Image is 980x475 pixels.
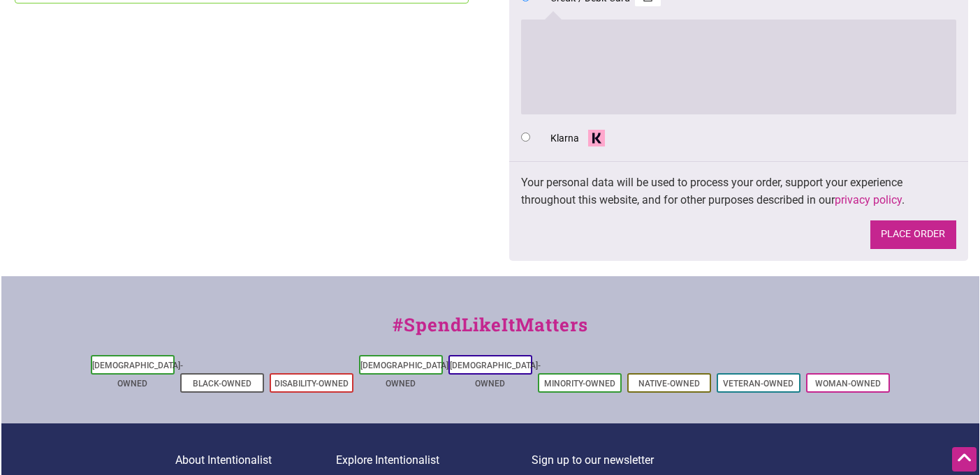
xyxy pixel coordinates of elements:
label: Klarna [550,130,610,147]
div: Scroll Back to Top [952,447,977,472]
img: Klarna [584,130,610,146]
a: privacy policy [835,193,902,206]
iframe: To enrich screen reader interactions, please activate Accessibility in Grammarly extension settings [529,28,948,103]
div: #SpendLikeItMatters [1,311,979,352]
a: [DEMOGRAPHIC_DATA]-Owned [450,361,541,389]
a: [DEMOGRAPHIC_DATA]-Owned [92,361,183,389]
p: About Intentionalist [175,451,336,469]
a: Disability-Owned [275,379,349,389]
a: Veteran-Owned [723,379,793,389]
p: Your personal data will be used to process your order, support your experience throughout this we... [521,174,956,209]
a: Woman-Owned [815,379,881,389]
a: Minority-Owned [544,379,615,389]
a: [DEMOGRAPHIC_DATA]-Owned [360,361,451,389]
button: Place order [870,220,956,249]
p: Explore Intentionalist [336,451,532,469]
a: Native-Owned [638,379,700,389]
p: Sign up to our newsletter [532,451,805,469]
a: Black-Owned [193,379,251,389]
